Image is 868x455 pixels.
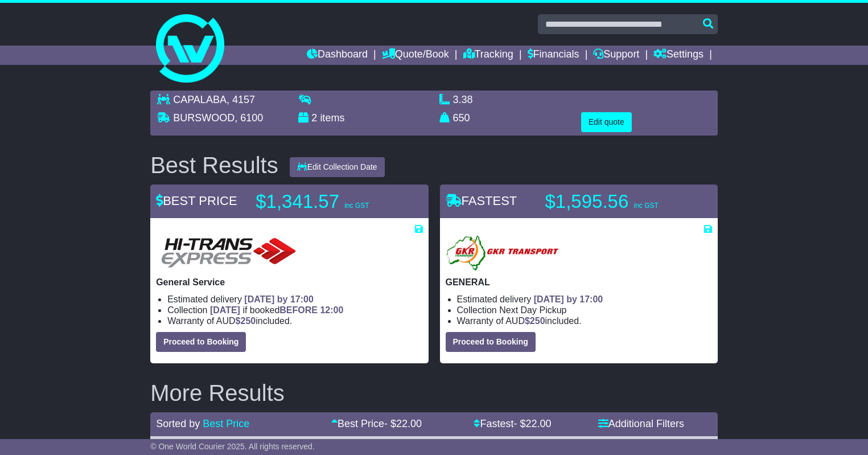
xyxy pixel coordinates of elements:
span: 650 [453,112,470,124]
li: Warranty of AUD included. [457,315,712,326]
a: Best Price- $22.00 [331,418,422,429]
button: Edit Collection Date [290,157,385,177]
li: Collection [167,305,422,315]
li: Collection [457,305,712,315]
a: Dashboard [307,46,368,65]
p: $1,341.57 [256,190,398,213]
li: Warranty of AUD included. [167,315,422,326]
button: Proceed to Booking [446,332,536,352]
p: $1,595.56 [545,190,688,213]
a: Financials [528,46,579,65]
span: BURSWOOD [173,112,235,124]
span: inc GST [633,202,658,210]
span: - $ [513,418,551,429]
div: Best Results [145,153,284,178]
span: 22.00 [526,418,552,429]
p: General Service [156,277,422,288]
a: Additional Filters [598,418,684,429]
span: , 6100 [235,112,263,124]
a: Fastest- $22.00 [474,418,551,429]
span: © One World Courier 2025. All rights reserved. [150,442,315,451]
span: Sorted by [156,418,200,429]
a: Tracking [463,46,513,65]
span: 250 [241,316,256,326]
span: [DATE] by 17:00 [244,294,314,304]
span: $ [236,316,256,326]
button: Proceed to Booking [156,332,246,352]
span: 250 [530,316,545,326]
span: items [320,112,344,124]
span: Next Day Pickup [499,305,566,315]
a: Support [593,46,639,65]
a: Settings [653,46,704,65]
h2: More Results [150,380,718,405]
span: [DATE] by 17:00 [534,294,603,304]
span: BEFORE [279,305,318,315]
span: if booked [210,305,343,315]
span: CAPALABA [173,94,227,105]
img: HiTrans: General Service [156,235,302,271]
span: [DATE] [210,305,240,315]
span: 22.00 [396,418,422,429]
a: Quote/Book [382,46,449,65]
a: Best Price [203,418,249,429]
li: Estimated delivery [457,294,712,305]
button: Edit quote [581,112,632,132]
span: 12:00 [320,305,343,315]
p: GENERAL [446,277,712,288]
span: 2 [311,112,317,124]
span: 3.38 [453,94,473,105]
span: BEST PRICE [156,194,237,208]
span: - $ [384,418,422,429]
img: GKR: GENERAL [446,235,561,271]
span: inc GST [344,202,369,210]
span: FASTEST [446,194,517,208]
li: Estimated delivery [167,294,422,305]
span: , 4157 [227,94,255,105]
span: $ [525,316,545,326]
